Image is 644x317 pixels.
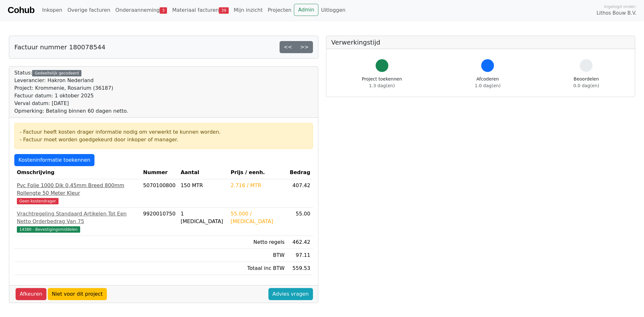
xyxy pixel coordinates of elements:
[280,41,296,53] a: <<
[141,179,178,208] td: 5070100800
[113,4,170,17] a: Onderaanneming3
[14,69,128,115] div: Status:
[287,236,313,249] td: 462.42
[178,166,228,179] th: Aantal
[20,136,308,144] div: - Factuur moet worden goedgekeurd door inkoper of manager.
[604,4,636,10] span: Ingelogd onder:
[228,249,287,262] td: BTW
[573,76,599,89] div: Beoordelen
[475,83,501,88] span: 1.0 dag(en)
[14,100,128,107] div: Verval datum: [DATE]
[17,210,138,225] div: Vrachtregeling Standaard Artikelen Tot Een Netto Orderbedrag Van 75
[287,179,313,208] td: 407.42
[32,70,81,76] div: Gedeeltelijk gecodeerd
[228,236,287,249] td: Netto regels
[17,226,80,233] span: 14380 - Bevestigingsmiddelen
[17,198,59,204] span: Geen kostendrager
[296,41,313,53] a: >>
[475,76,501,89] div: Afcoderen
[39,4,65,17] a: Inkopen
[17,210,138,233] a: Vrachtregeling Standaard Artikelen Tot Een Netto Orderbedrag Van 7514380 - Bevestigingsmiddelen
[181,182,225,189] div: 150 MTR
[14,92,128,100] div: Factuur datum: 1 oktober 2025
[16,288,46,300] a: Afkeuren
[231,4,265,17] a: Mijn inzicht
[14,84,128,92] div: Project: Krommenie, Rosarium (36187)
[14,166,141,179] th: Omschrijving
[219,7,229,14] span: 39
[48,288,107,300] a: Niet voor dit project
[141,208,178,236] td: 9920010750
[170,4,231,17] a: Materiaal facturen39
[287,249,313,262] td: 97.11
[160,7,167,14] span: 3
[141,166,178,179] th: Nummer
[287,262,313,275] td: 559.53
[14,43,105,51] h5: Factuur nummer 180078544
[294,4,318,16] a: Admin
[14,154,94,166] a: Kosteninformatie toekennen
[65,4,113,17] a: Overige facturen
[14,107,128,115] div: Opmerking: Betaling binnen 60 dagen netto.
[268,288,313,300] a: Advies vragen
[17,182,138,197] div: Pvc Folie 1000 Dik 0,45mm Breed 800mm Rollengte 50 Meter Kleur
[597,10,636,17] span: Lithos Bouw B.V.
[20,128,308,136] div: - Factuur heeft kosten drager informatie nodig om verwerkt te kunnen worden.
[362,76,402,89] div: Project toekennen
[8,3,34,18] a: Cohub
[573,83,599,88] span: 0.0 dag(en)
[287,166,313,179] th: Bedrag
[231,182,285,189] div: 2.716 / MTR
[231,210,285,225] div: 55.000 / [MEDICAL_DATA]
[318,4,348,17] a: Uitloggen
[17,182,138,205] a: Pvc Folie 1000 Dik 0,45mm Breed 800mm Rollengte 50 Meter KleurGeen kostendrager
[369,83,395,88] span: 1.3 dag(en)
[331,39,630,46] h5: Verwerkingstijd
[181,210,225,225] div: 1 [MEDICAL_DATA]
[228,262,287,275] td: Totaal inc BTW
[228,166,287,179] th: Prijs / eenh.
[14,77,128,84] div: Leverancier: Hakron Nederland
[287,208,313,236] td: 55.00
[265,4,294,17] a: Projecten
